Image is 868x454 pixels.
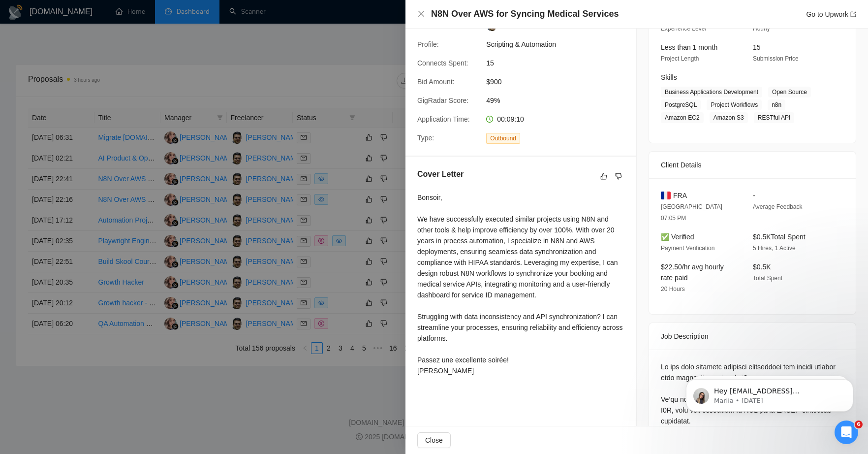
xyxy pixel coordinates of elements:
h5: Cover Letter [417,168,464,180]
span: 49% [486,95,634,106]
span: like [600,172,607,180]
span: PostgreSQL [661,99,701,110]
span: - [753,192,755,199]
span: Average Feedback [753,203,803,210]
h4: N8N Over AWS for Syncing Medical Services [431,8,619,20]
p: Message from Mariia, sent 2w ago [43,38,170,47]
iframe: Intercom live chat [835,421,858,444]
span: Less than 1 month [661,43,717,51]
span: $22.50/hr avg hourly rate paid [661,263,724,282]
span: Scripting & Automation [486,39,634,50]
span: Amazon EC2 [661,112,704,123]
span: close [417,10,425,18]
span: ✅ Verified [661,233,694,241]
button: like [598,170,610,182]
div: Job Description [661,323,844,350]
button: Close [417,10,425,18]
iframe: Intercom notifications message [671,358,868,427]
button: Close [417,432,451,448]
span: Project Workflows [707,99,762,110]
span: Profile: [417,40,439,48]
span: 00:09:10 [497,115,524,123]
span: 20 Hours [661,286,685,292]
span: Total Spent [753,275,782,282]
span: 6 [855,421,863,428]
img: 🇫🇷 [661,190,671,201]
span: $0.5K [753,263,771,271]
span: Bid Amount: [417,78,455,86]
span: RESTful API [754,112,795,123]
div: Client Details [661,152,844,178]
span: 15 [753,43,761,51]
span: [GEOGRAPHIC_DATA] 07:05 PM [661,203,722,222]
span: n8n [768,99,785,110]
span: Payment Verification [661,245,714,252]
a: Go to Upworkexport [806,10,856,18]
span: Outbound [486,133,520,144]
span: Experience Level [661,25,706,32]
span: dislike [615,172,622,180]
span: Open Source [768,87,811,97]
span: FRA [673,190,687,201]
span: 5 Hires, 1 Active [753,245,796,252]
span: Hey [EMAIL_ADDRESS][DOMAIN_NAME], Looks like your Upwork agency Pristine Pro Tech Pvt. Ltd. ran o... [43,29,170,163]
div: Bonsoir, We have successfully executed similar projects using N8N and other tools & help improve ... [417,192,624,376]
span: Close [425,435,443,446]
span: export [850,11,856,17]
span: Project Length [661,55,699,62]
span: Amazon S3 [710,112,748,123]
span: Application Time: [417,115,470,123]
span: GigRadar Score: [417,97,468,104]
span: Type: [417,134,434,142]
span: $0.5K Total Spent [753,233,806,241]
span: Business Applications Development [661,87,762,97]
span: 15 [486,58,634,68]
span: Submission Price [753,55,799,62]
span: Skills [661,73,677,81]
span: clock-circle [486,116,493,123]
span: Connects Spent: [417,59,468,67]
span: $900 [486,76,634,87]
span: Hourly [753,25,770,32]
button: dislike [613,170,624,182]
